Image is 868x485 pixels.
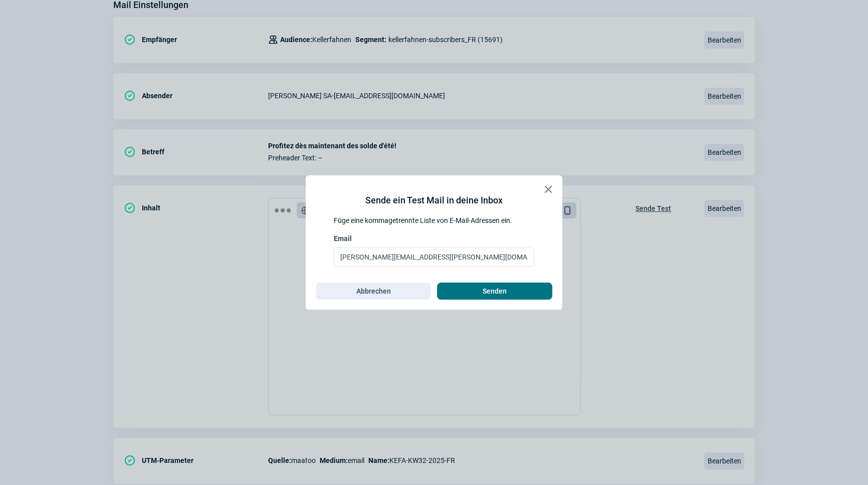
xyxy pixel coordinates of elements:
div: Sende ein Test Mail in deine Inbox [365,193,503,207]
span: Senden [483,283,507,299]
input: Email [334,248,534,267]
div: Füge eine kommagetrennte Liste von E-Mail-Adressen ein. [334,215,534,225]
span: Email [334,233,352,244]
span: Abbrechen [356,283,391,299]
button: Abbrechen [316,283,431,300]
button: Senden [437,283,552,300]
